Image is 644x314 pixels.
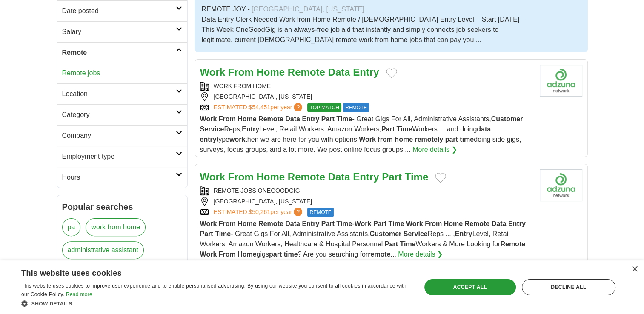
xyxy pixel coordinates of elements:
span: - - Great Gigs For All, Administrative Assistants, Reps ... , Level, Retail Workers, Amazon Worke... [200,220,526,258]
a: Location [57,83,187,104]
div: Close [631,266,638,273]
div: Decline all [522,279,615,295]
a: Company [57,125,187,146]
strong: Home [444,220,463,227]
div: Data Entry Clerk Needed Work from Home Remote / [DEMOGRAPHIC_DATA] Entry Level – Start [DATE] – T... [202,14,531,45]
strong: From [219,115,236,123]
strong: Remote [258,115,283,123]
strong: From [219,251,236,258]
div: [GEOGRAPHIC_DATA], [US_STATE] [200,197,533,206]
div: This website uses cookies [21,265,388,278]
strong: Work [200,251,217,258]
strong: Time [215,230,231,237]
img: Company logo [540,65,582,97]
strong: from [378,136,393,143]
span: $50,261 [249,208,270,215]
strong: Customer [491,115,523,123]
h2: Location [62,89,176,99]
strong: Remote [500,240,525,248]
a: Salary [57,21,187,42]
strong: remote [368,251,390,258]
strong: remotely [415,136,443,143]
strong: Data [492,220,507,227]
a: Employment type [57,146,187,167]
strong: Part [321,115,335,123]
strong: Service [200,126,224,133]
a: Date posted [57,0,187,21]
strong: Home [256,171,285,183]
strong: Home [238,251,256,258]
span: REMOTE [343,103,369,112]
span: ? [294,208,302,216]
strong: work [229,136,245,143]
a: Remote [57,42,187,63]
strong: data [477,126,491,133]
strong: home [395,136,413,143]
h2: Employment type [62,151,176,162]
strong: Entry [242,126,259,133]
strong: Remote [288,66,325,78]
strong: Entry [508,220,526,227]
button: Add to favorite jobs [386,68,397,78]
strong: Customer [369,230,401,237]
div: Show details [21,299,409,308]
strong: Work [200,220,217,227]
strong: Work [200,115,217,123]
div: REMOTE JOBS ONEGOODGIG [200,186,533,195]
strong: From [219,220,236,227]
strong: time [284,251,298,258]
strong: Part [381,126,395,133]
strong: From [228,171,254,183]
strong: Entry [455,230,472,237]
a: Work From Home Remote Data Entry Part Time [200,171,429,183]
strong: Home [256,66,285,78]
strong: Part [200,230,213,237]
span: REMOTE [307,208,333,217]
h2: Popular searches [62,200,182,213]
strong: Part [321,220,335,227]
strong: Time [388,220,404,227]
strong: Entry [353,66,379,78]
strong: Work [359,136,376,143]
h2: Remote [62,48,176,58]
button: Add to favorite jobs [435,173,446,183]
strong: Remote [258,220,283,227]
strong: Time [396,126,412,133]
img: Company logo [540,169,582,201]
span: This website uses cookies to improve user experience and to enable personalised advertising. By u... [21,283,406,297]
strong: Time [336,115,352,123]
h2: Salary [62,27,176,37]
div: Accept all [424,279,516,295]
h2: Date posted [62,6,176,16]
strong: Data [285,220,300,227]
strong: time [460,136,474,143]
strong: Time [400,240,415,248]
strong: Part [385,240,398,248]
strong: part [269,251,282,258]
strong: Home [238,115,256,123]
strong: Data [328,171,350,183]
strong: Home [238,220,256,227]
span: ? [294,103,302,111]
span: - [248,4,250,14]
strong: From [425,220,442,227]
strong: Work [200,66,226,78]
div: WORK FROM HOME [200,82,533,91]
strong: Entry [353,171,379,183]
strong: Entry [302,115,319,123]
span: TOP MATCH [307,103,341,112]
strong: Data [285,115,300,123]
strong: Time [336,220,352,227]
strong: Remote [288,171,325,183]
strong: entry [200,136,217,143]
span: $54,451 [249,104,270,111]
h2: Company [62,131,176,141]
strong: Part [382,171,402,183]
strong: Time [405,171,429,183]
strong: From [228,66,254,78]
a: More details ❯ [412,145,457,155]
span: Show details [31,301,72,307]
strong: Data [328,66,350,78]
a: More details ❯ [398,249,443,260]
span: - Great Gigs For All, Administrative Assistants, Reps, Level, Retail Workers, Amazon Workers, Wor... [200,115,523,153]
